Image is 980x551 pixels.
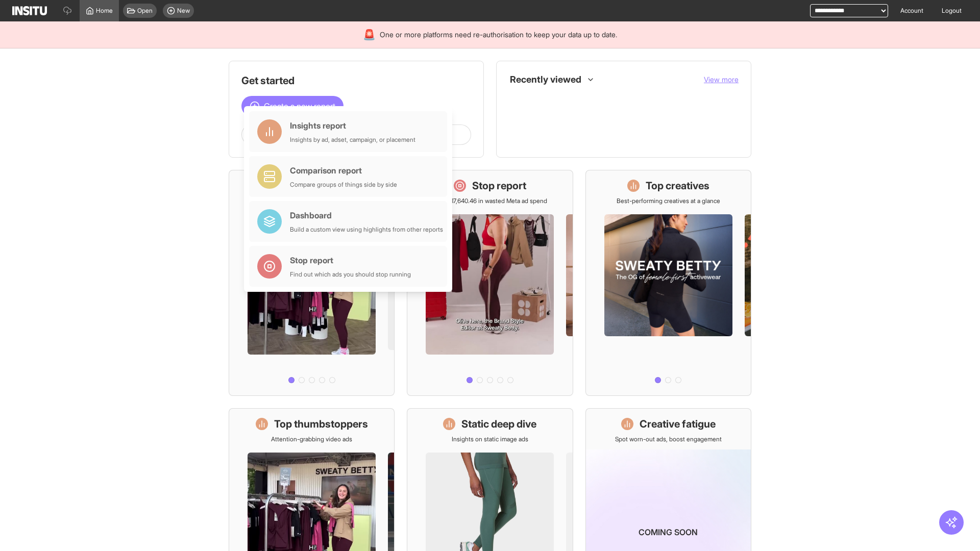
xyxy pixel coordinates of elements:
button: Create a new report [241,96,344,116]
p: Save £17,640.46 in wasted Meta ad spend [433,197,547,205]
h1: Top creatives [646,179,709,193]
div: Stop report [290,254,411,266]
p: Best-performing creatives at a glance [617,197,720,205]
a: Stop reportSave £17,640.46 in wasted Meta ad spend [407,170,573,396]
span: New [177,7,190,15]
div: 🚨 [363,28,376,42]
span: Home [96,7,113,15]
div: Find out which ads you should stop running [290,270,411,279]
span: One or more platforms need re-authorisation to keep your data up to date. [380,30,617,40]
div: Compare groups of things side by side [290,181,397,189]
div: Build a custom view using highlights from other reports [290,226,443,234]
a: Top creativesBest-performing creatives at a glance [585,170,751,396]
h1: Top thumbstoppers [274,417,368,431]
img: Logo [12,6,47,15]
h1: Stop report [472,179,526,193]
a: What's live nowSee all active ads instantly [229,170,395,396]
span: Open [137,7,153,15]
h1: Get started [241,73,471,88]
div: Insights by ad, adset, campaign, or placement [290,136,415,144]
p: Attention-grabbing video ads [271,435,352,443]
div: Comparison report [290,164,397,177]
span: View more [704,75,739,84]
div: Dashboard [290,209,443,221]
p: Insights on static image ads [452,435,528,443]
h1: Static deep dive [461,417,536,431]
span: Create a new report [264,100,335,112]
button: View more [704,74,739,85]
div: Insights report [290,119,415,132]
